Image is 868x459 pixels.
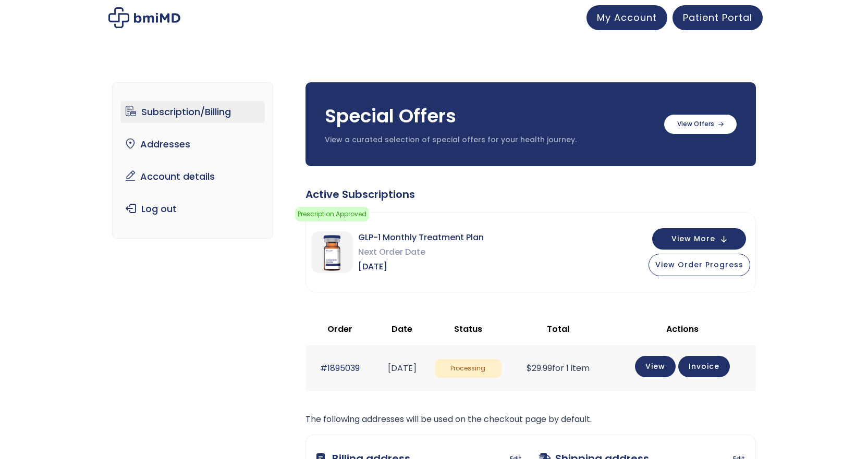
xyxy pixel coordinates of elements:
[507,345,609,391] td: for 1 item
[305,412,756,427] p: The following addresses will be used on the checkout page by default.
[454,323,482,335] span: Status
[649,254,750,276] button: View Order Progress
[392,323,412,335] span: Date
[358,245,484,259] span: Next Order Date
[112,82,273,239] nav: Account pages
[527,362,552,374] span: 29.99
[358,230,484,245] span: GLP-1 Monthly Treatment Plan
[120,198,265,220] a: Log out
[678,356,730,377] a: Invoice
[666,323,699,335] span: Actions
[547,323,569,335] span: Total
[295,207,369,221] span: Prescription Approved
[327,323,352,335] span: Order
[435,359,502,378] span: Processing
[358,259,484,274] span: [DATE]
[527,362,532,374] span: $
[120,133,265,155] a: Addresses
[108,7,180,28] img: My account
[120,166,265,188] a: Account details
[325,135,654,145] p: View a curated selection of special offers for your health journey.
[671,235,715,242] span: View More
[597,11,657,24] span: My Account
[388,362,417,374] time: [DATE]
[655,259,743,270] span: View Order Progress
[320,362,360,374] a: #1895039
[120,101,265,123] a: Subscription/Billing
[305,187,756,202] div: Active Subscriptions
[683,11,752,24] span: Patient Portal
[652,228,746,250] button: View More
[586,5,667,30] a: My Account
[325,103,654,129] h3: Special Offers
[635,356,676,377] a: View
[673,5,763,30] a: Patient Portal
